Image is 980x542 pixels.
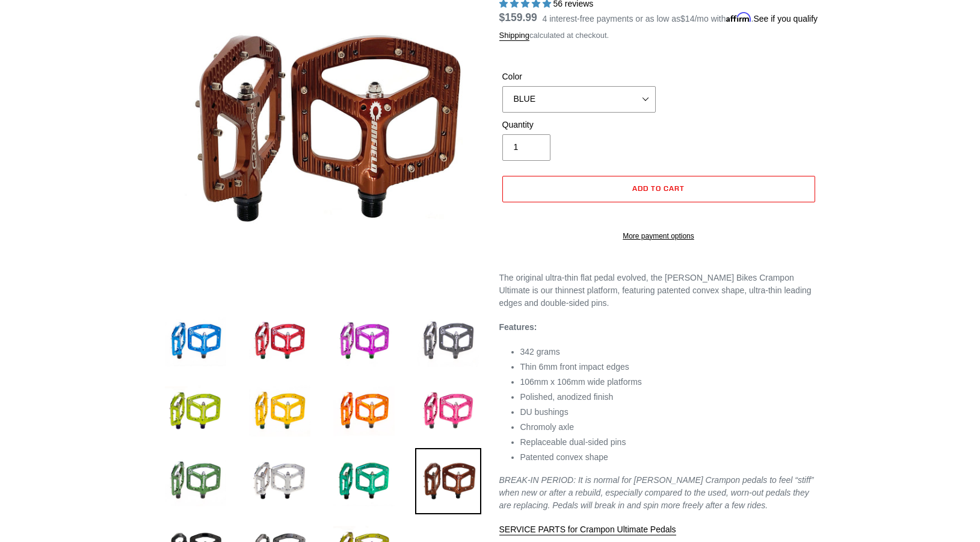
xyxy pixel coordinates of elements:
[499,525,676,535] a: SERVICE PARTS for Crampon Ultimate Pedals
[502,176,815,202] button: Add to cart
[499,30,818,42] div: calculated at checkout.
[247,448,313,514] img: Load image into Gallery viewer, Crampon Ultimate Pedals
[162,378,229,444] img: Load image into Gallery viewer, Crampon Ultimate Pedals
[502,231,815,241] a: More payment options
[331,308,397,375] img: Load image into Gallery viewer, Crampon Ultimate Pedals
[247,308,313,375] img: Load image into Gallery viewer, Crampon Ultimate Pedals
[502,70,656,83] label: Color
[499,322,537,332] strong: Features:
[520,452,608,462] span: Patented convex shape
[247,378,313,444] img: Load image into Gallery viewer, Crampon Ultimate Pedals
[753,14,818,23] a: See if you qualify - Learn more about Affirm Financing (opens in modal)
[502,119,656,131] label: Quantity
[415,378,481,444] img: Load image into Gallery viewer, Crampon Ultimate Pedals
[499,31,530,41] a: Shipping
[520,436,818,449] li: Replaceable dual-sided pins
[415,448,481,514] img: Load image into Gallery viewer, Crampon Ultimate Pedals
[520,346,818,358] li: 342 grams
[520,361,818,373] li: Thin 6mm front impact edges
[331,448,397,514] img: Load image into Gallery viewer, Crampon Ultimate Pedals
[520,406,818,419] li: DU bushings
[162,308,229,375] img: Load image into Gallery viewer, Crampon Ultimate Pedals
[499,475,814,510] em: BREAK-IN PERIOD: It is normal for [PERSON_NAME] Crampon pedals to feel “stiff” when new or after ...
[520,391,818,403] li: Polished, anodized finish
[726,12,751,22] span: Affirm
[520,421,818,434] li: Chromoly axle
[680,14,694,23] span: $14
[331,378,397,444] img: Load image into Gallery viewer, Crampon Ultimate Pedals
[520,376,818,388] li: 106mm x 106mm wide platforms
[499,11,537,23] span: $159.99
[543,10,818,25] p: 4 interest-free payments or as low as /mo with .
[499,525,676,534] span: SERVICE PARTS for Crampon Ultimate Pedals
[499,272,818,310] p: The original ultra-thin flat pedal evolved, the [PERSON_NAME] Bikes Crampon Ultimate is our thinn...
[415,308,481,375] img: Load image into Gallery viewer, Crampon Ultimate Pedals
[632,184,685,193] span: Add to cart
[162,448,229,514] img: Load image into Gallery viewer, Crampon Ultimate Pedals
